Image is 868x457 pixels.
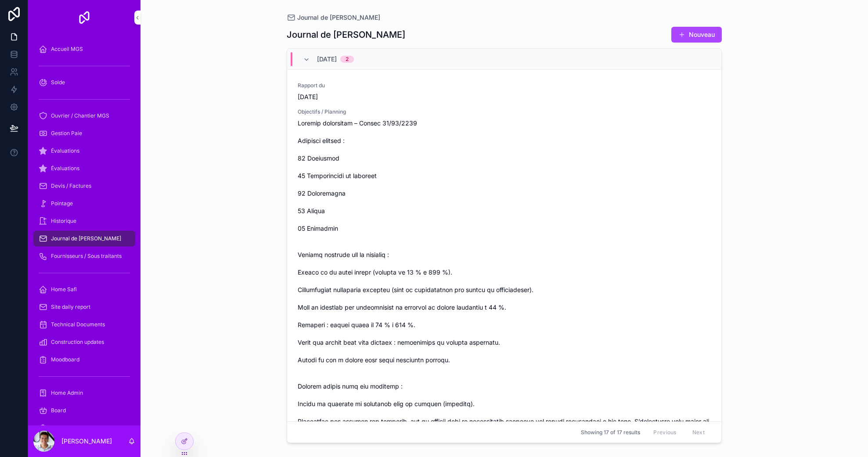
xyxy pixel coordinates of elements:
h1: Journal de [PERSON_NAME] [287,29,405,41]
span: Construction updates [51,339,104,346]
span: Devis / Factures [51,182,91,189]
span: [DATE] [298,93,393,101]
span: Journal de [PERSON_NAME] [297,13,380,22]
span: Objectifs / Planning [298,108,711,115]
a: Home Admin [33,385,135,401]
span: Évaluations [51,165,79,172]
div: scrollable content [28,35,140,425]
a: Construction updates [33,334,135,350]
a: Home Safi [33,282,135,297]
p: [PERSON_NAME] [61,437,112,446]
span: Moodboard [51,356,79,363]
a: Gestion Paie [33,125,135,141]
span: Rapport du [298,82,393,89]
button: Nouveau [671,27,722,43]
span: Site daily report [51,303,90,311]
span: Reporting [51,425,75,432]
span: Historique [51,218,76,225]
span: Board [51,407,66,414]
a: Fournisseurs / Sous traitants [33,248,135,264]
a: Évaluations [33,143,135,159]
img: App logo [77,11,91,25]
span: [DATE] [317,55,337,64]
a: Évaluations [33,161,135,176]
div: 2 [346,56,349,63]
span: Évaluations [51,147,79,154]
a: Devis / Factures [33,178,135,194]
a: Solde [33,75,135,90]
a: Journal de [PERSON_NAME] [287,13,380,22]
span: Home Safi [51,286,77,293]
span: Journal de [PERSON_NAME] [51,235,121,242]
a: Moodboard [33,352,135,368]
a: Board [33,403,135,418]
span: Technical Documents [51,321,105,328]
a: Historique [33,213,135,229]
a: Technical Documents [33,317,135,332]
a: Ouvrier / Chantier MGS [33,108,135,124]
a: Site daily report [33,299,135,315]
span: Home Admin [51,389,83,396]
span: Solde [51,79,65,86]
span: Accueil MGS [51,46,83,53]
a: Pointage [33,196,135,211]
a: Journal de [PERSON_NAME] [33,231,135,246]
span: Pointage [51,200,73,207]
a: Accueil MGS [33,41,135,57]
a: Reporting [33,420,135,436]
span: Fournisseurs / Sous traitants [51,253,122,260]
span: Gestion Paie [51,130,82,137]
span: Showing 17 of 17 results [581,429,640,436]
span: Ouvrier / Chantier MGS [51,112,109,119]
